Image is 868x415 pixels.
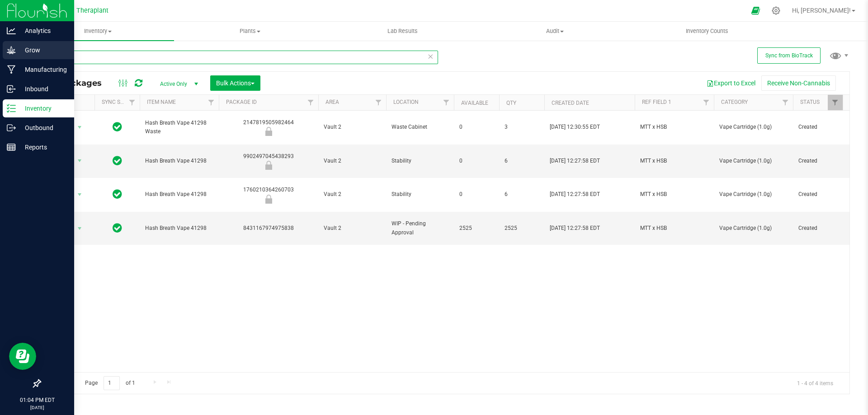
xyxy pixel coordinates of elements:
span: Page of 1 [77,376,142,390]
span: In Sync [113,121,122,133]
span: Hi, [PERSON_NAME]! [792,7,851,14]
div: 9902497045438293 [217,152,320,170]
span: Vault 2 [324,224,381,233]
inline-svg: Grow [7,46,16,55]
span: MTT x HSB [640,157,708,165]
iframe: Resource center [9,343,36,370]
a: Filter [204,95,219,110]
inline-svg: Inventory [7,104,16,113]
p: Outbound [16,122,70,133]
p: Grow [16,45,70,56]
span: Hash Breath Vape 41298 [145,157,213,165]
span: select [74,188,85,201]
span: 3 [505,123,539,131]
a: Audit [479,22,631,41]
span: Vape Cartridge (1.0g) [719,123,788,131]
span: MTT x HSB [640,190,708,199]
span: Created [798,157,837,165]
a: Created Date [552,100,589,106]
span: Vape Cartridge (1.0g) [719,224,788,233]
a: Lab Results [326,22,479,41]
span: Vault 2 [324,157,381,165]
span: 0 [459,123,494,131]
a: Ref Field 1 [642,99,671,105]
div: 8431167974975838 [217,224,320,233]
span: Created [798,190,837,199]
span: Vape Cartridge (1.0g) [719,190,788,199]
p: Reports [16,142,70,153]
span: Bulk Actions [216,79,255,87]
span: select [74,222,85,235]
span: Lab Results [375,27,430,35]
span: Vault 2 [324,190,381,199]
span: 2525 [459,224,494,233]
span: Hash Breath Vape 41298 Waste [145,119,213,136]
span: Theraplant [76,7,108,14]
span: 6 [505,157,539,165]
p: 01:04 PM EDT [4,396,70,404]
span: All Packages [47,78,111,88]
span: select [74,121,85,134]
div: Newly Received [217,127,320,136]
div: Manage settings [770,6,782,15]
a: Filter [699,95,714,110]
div: Newly Received [217,161,320,170]
button: Sync from BioTrack [757,47,821,64]
span: WIP - Pending Approval [392,219,448,237]
div: 2147819505982464 [217,118,320,136]
span: 0 [459,157,494,165]
a: Area [325,99,339,105]
p: [DATE] [4,404,70,411]
button: Export to Excel [701,75,761,91]
a: Filter [439,95,454,110]
span: Plants [175,27,326,35]
a: Item Name [147,99,176,105]
span: Vault 2 [324,123,381,131]
inline-svg: Reports [7,143,16,152]
a: Inventory [22,22,174,41]
a: Filter [125,95,140,110]
input: 1 [104,376,120,390]
a: Inventory Counts [631,22,783,41]
span: 6 [505,190,539,199]
span: MTT x HSB [640,123,708,131]
span: MTT x HSB [640,224,708,233]
span: 1 - 4 of 4 items [790,376,840,390]
span: Open Ecommerce Menu [745,2,766,19]
span: In Sync [113,188,122,201]
a: Plants [174,22,326,41]
span: [DATE] 12:27:58 EDT [550,190,600,199]
inline-svg: Outbound [7,123,16,132]
span: Clear [427,51,434,62]
span: Audit [479,27,631,35]
span: select [74,154,85,167]
span: Stability [392,190,448,199]
a: Location [393,99,419,105]
a: Category [721,99,748,105]
span: Created [798,224,837,233]
span: Vape Cartridge (1.0g) [719,157,788,165]
span: Created [798,123,837,131]
a: Package ID [226,99,257,105]
a: Sync Status [102,99,137,105]
span: Stability [392,157,448,165]
inline-svg: Analytics [7,26,16,35]
a: Available [461,100,488,106]
a: Status [800,99,820,105]
span: In Sync [113,154,122,167]
inline-svg: Manufacturing [7,65,16,74]
a: Filter [303,95,318,110]
span: [DATE] 12:27:58 EDT [550,224,600,233]
button: Bulk Actions [210,75,260,91]
p: Manufacturing [16,64,70,75]
span: Sync from BioTrack [765,52,813,59]
span: Inventory Counts [674,27,741,35]
p: Analytics [16,25,70,36]
span: [DATE] 12:27:58 EDT [550,157,600,165]
button: Receive Non-Cannabis [761,75,836,91]
span: Waste Cabinet [392,123,448,131]
span: Inventory [22,27,174,35]
span: 2525 [505,224,539,233]
p: Inbound [16,84,70,94]
div: Newly Received [217,195,320,204]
